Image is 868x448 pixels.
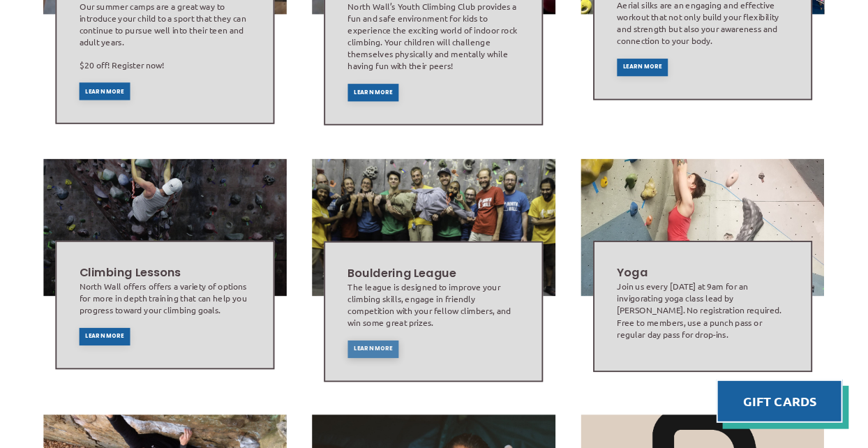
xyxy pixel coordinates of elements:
img: Image [581,159,825,296]
a: Learn More [348,341,399,358]
img: Image [312,159,555,296]
span: Learn More [354,346,394,352]
a: Learn More [348,84,399,101]
h2: Yoga [617,264,788,281]
a: Learn More [617,59,668,76]
span: Learn More [85,334,124,339]
h2: Bouldering League [348,265,520,281]
a: Learn More [80,83,130,100]
div: North Wall’s Youth Climbing Club provides a fun and safe environment for kids to experience the e... [348,1,520,72]
h2: Climbing Lessons [80,264,251,281]
span: Learn More [85,89,124,94]
div: North Wall offers offers a variety of options for more in depth training that can help you progre... [80,281,251,316]
div: Join us every [DATE] at 9am for an invigorating yoga class lead by [PERSON_NAME]. No registration... [617,281,788,340]
span: Learn More [623,64,662,70]
img: Image [43,159,287,296]
a: Learn More [80,328,130,345]
p: $20 off! Register now! [80,59,251,71]
p: Our summer camps are a great way to introduce your child to a sport that they can continue to pur... [80,1,251,48]
div: The league is designed to improve your climbing skills, engage in friendly competition with your ... [348,281,520,329]
span: Learn More [354,89,394,95]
